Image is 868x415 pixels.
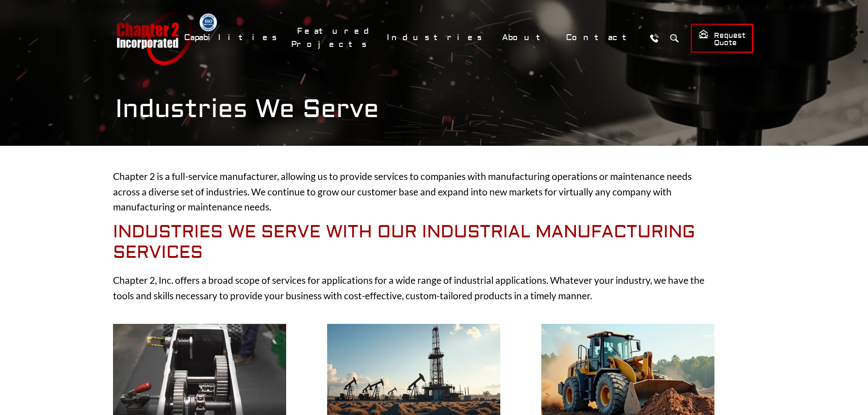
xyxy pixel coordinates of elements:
a: About [496,28,555,47]
p: Chapter 2, Inc. offers a broad scope of services for applications for a wide range of industrial ... [113,272,714,303]
a: Chapter 2 Incorporated [115,11,193,65]
a: Industries [381,28,492,47]
p: Chapter 2 is a full-service manufacturer, allowing us to provide services to companies with manuf... [113,169,714,215]
button: Search [666,30,683,46]
h2: Industries We Serve With Our Industrial Manufacturing Services [113,222,714,263]
a: Call Us [646,30,663,46]
a: Request Quote [691,24,753,53]
span: Request Quote [699,29,745,48]
a: Featured Projects [291,21,376,54]
a: Contact [560,28,642,47]
a: Capabilities [178,28,287,47]
h1: Industries We Serve [115,94,753,124]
